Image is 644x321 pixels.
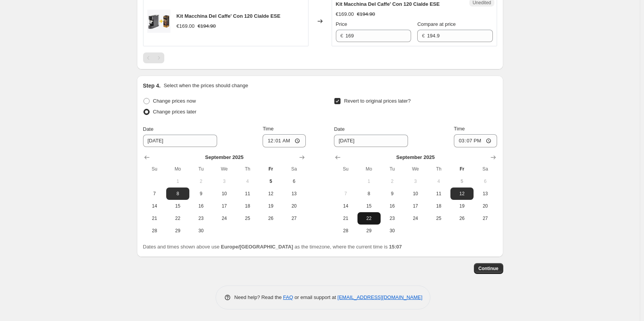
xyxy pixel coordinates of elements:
[357,188,381,200] button: Monday September 8 2025
[212,163,236,175] th: Wednesday
[337,191,354,197] span: 7
[427,200,450,212] button: Thursday September 18 2025
[417,21,456,27] span: Compare at price
[259,175,282,188] button: Today Friday September 5 2025
[361,191,378,197] span: 8
[285,178,302,184] span: 6
[216,203,233,209] span: 17
[236,212,259,225] button: Thursday September 25 2025
[381,212,404,225] button: Tuesday September 23 2025
[143,82,161,90] h2: Step 4.
[262,215,279,221] span: 26
[384,178,401,184] span: 2
[169,228,186,234] span: 29
[357,163,381,175] th: Monday
[239,191,256,197] span: 11
[169,215,186,221] span: 22
[450,163,474,175] th: Friday
[166,225,189,237] button: Monday September 29 2025
[262,203,279,209] span: 19
[212,212,236,225] button: Wednesday September 24 2025
[285,203,302,209] span: 20
[143,52,164,63] nav: Pagination
[285,166,302,172] span: Sa
[166,212,189,225] button: Monday September 22 2025
[216,191,233,197] span: 10
[453,203,470,209] span: 19
[407,203,424,209] span: 17
[282,175,305,188] button: Saturday September 6 2025
[404,188,427,200] button: Wednesday September 10 2025
[337,228,354,234] span: 28
[143,163,166,175] th: Sunday
[477,215,494,221] span: 27
[263,126,273,132] span: Time
[236,200,259,212] button: Thursday September 18 2025
[189,212,212,225] button: Tuesday September 23 2025
[450,212,474,225] button: Friday September 26 2025
[146,166,163,172] span: Su
[381,175,404,188] button: Tuesday September 2 2025
[282,188,305,200] button: Saturday September 13 2025
[285,191,302,197] span: 13
[334,126,344,132] span: Date
[361,166,378,172] span: Mo
[189,175,212,188] button: Tuesday September 2 2025
[337,294,422,300] a: [EMAIL_ADDRESS][DOMAIN_NAME]
[234,294,283,300] span: Need help? Read the
[153,109,197,115] span: Change prices later
[239,166,256,172] span: Th
[212,188,236,200] button: Wednesday September 10 2025
[404,175,427,188] button: Wednesday September 3 2025
[427,212,450,225] button: Thursday September 25 2025
[361,228,378,234] span: 29
[479,265,499,272] span: Continue
[357,10,375,18] strike: €194.90
[216,166,233,172] span: We
[297,152,307,163] button: Show next month, October 2025
[282,163,305,175] th: Saturday
[192,215,209,221] span: 23
[239,203,256,209] span: 18
[164,82,248,90] p: Select when the prices should change
[430,191,447,197] span: 11
[454,134,497,147] input: 12:00
[239,215,256,221] span: 25
[263,134,306,147] input: 12:00
[450,188,474,200] button: Friday September 12 2025
[427,188,450,200] button: Thursday September 11 2025
[259,200,282,212] button: Friday September 19 2025
[477,191,494,197] span: 13
[336,1,440,7] span: Kit Macchina Del Caffe' Con 120 Cialde ESE
[336,10,354,18] div: €169.00
[450,175,474,188] button: Today Friday September 5 2025
[422,33,425,39] span: €
[357,175,381,188] button: Monday September 1 2025
[146,228,163,234] span: 28
[169,191,186,197] span: 8
[169,203,186,209] span: 15
[189,163,212,175] th: Tuesday
[454,126,465,132] span: Time
[477,166,494,172] span: Sa
[192,203,209,209] span: 16
[283,294,293,300] a: FAQ
[389,244,402,250] b: 15:07
[146,191,163,197] span: 7
[285,215,302,221] span: 27
[381,200,404,212] button: Tuesday September 16 2025
[407,178,424,184] span: 3
[192,191,209,197] span: 9
[166,175,189,188] button: Monday September 1 2025
[334,225,357,237] button: Sunday September 28 2025
[236,188,259,200] button: Thursday September 11 2025
[407,215,424,221] span: 24
[337,166,354,172] span: Su
[192,228,209,234] span: 30
[143,135,217,147] input: 9/5/2025
[404,200,427,212] button: Wednesday September 17 2025
[474,212,497,225] button: Saturday September 27 2025
[189,200,212,212] button: Tuesday September 16 2025
[166,163,189,175] th: Monday
[216,178,233,184] span: 3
